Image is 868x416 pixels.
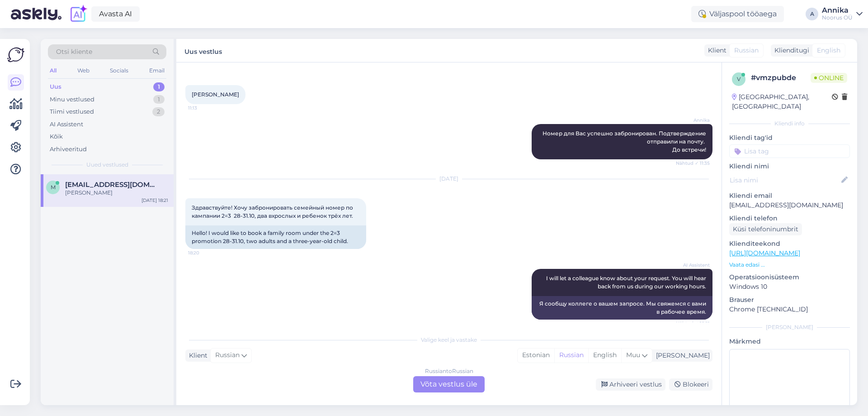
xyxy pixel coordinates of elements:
[734,46,759,55] span: Russian
[153,82,165,91] div: 1
[729,295,850,305] p: Brauser
[48,65,58,77] div: All
[518,349,554,362] div: Estonian
[822,7,853,14] div: Annika
[729,133,850,143] p: Kliendi tag'id
[669,378,712,391] div: Blokeeri
[729,273,850,282] p: Operatsioonisüsteem
[729,337,850,346] p: Märkmed
[676,320,710,327] span: Nähtud ✓ 18:21
[50,120,83,129] div: AI Assistent
[729,239,850,249] p: Klienditeekond
[185,175,712,183] div: [DATE]
[729,305,850,314] p: Chrome [TECHNICAL_ID]
[771,46,809,55] div: Klienditugi
[729,191,850,201] p: Kliendi email
[56,47,92,57] span: Otsi kliente
[729,214,850,223] p: Kliendi telefon
[588,349,621,362] div: English
[822,7,863,21] a: AnnikaNoorus OÜ
[676,160,710,167] span: Nähtud ✓ 11:35
[729,323,850,331] div: [PERSON_NAME]
[691,6,784,22] div: Väljaspool tööaega
[676,117,710,124] span: Annika
[152,107,165,116] div: 2
[91,6,140,22] a: Avasta AI
[153,95,165,104] div: 1
[215,350,240,360] span: Russian
[75,65,91,77] div: Web
[50,95,94,104] div: Minu vestlused
[147,65,166,77] div: Email
[732,92,832,111] div: [GEOGRAPHIC_DATA], [GEOGRAPHIC_DATA]
[69,5,88,24] img: explore-ai
[729,162,850,171] p: Kliendi nimi
[730,175,840,185] input: Lisa nimi
[729,261,850,269] p: Vaata edasi ...
[737,76,741,82] span: v
[729,223,802,235] div: Küsi telefoninumbrit
[817,46,840,55] span: English
[192,91,239,98] span: [PERSON_NAME]
[192,204,354,219] span: Здравствуйте! Хочу забронировать семейный номер по кампании 2=3 28-31.10, два вхрослых и ребенок ...
[546,275,708,290] span: I will let a colleague know about your request. You will hear back from us during our working hours.
[729,282,850,292] p: Windows 10
[413,376,485,392] div: Võta vestlus üle
[542,130,708,153] span: Номер для Вас успешно забронирован. Подтверждение отправили на почту. До встречи!
[554,349,588,362] div: Russian
[50,107,94,116] div: Tiimi vestlused
[185,351,208,360] div: Klient
[676,262,710,268] span: AI Assistent
[626,351,640,359] span: Muu
[185,336,712,344] div: Valige keel ja vastake
[729,201,850,210] p: [EMAIL_ADDRESS][DOMAIN_NAME]
[729,120,850,128] div: Kliendi info
[50,82,61,91] div: Uus
[86,161,128,169] span: Uued vestlused
[108,65,130,77] div: Socials
[184,44,222,57] label: Uus vestlus
[65,189,168,197] div: [PERSON_NAME]
[704,46,726,55] div: Klient
[425,367,473,375] div: Russian to Russian
[65,181,159,189] span: mcman42@gmail.com
[729,144,850,158] input: Lisa tag
[50,145,87,154] div: Arhiveeritud
[185,225,366,249] div: Hello! I would like to book a family room under the 2=3 promotion 28-31.10, two adults and a thre...
[822,14,853,21] div: Noorus OÜ
[188,105,222,111] span: 11:13
[811,73,847,83] span: Online
[652,351,710,360] div: [PERSON_NAME]
[751,72,811,83] div: # vmzpubde
[729,249,800,257] a: [URL][DOMAIN_NAME]
[596,378,665,391] div: Arhiveeri vestlus
[806,8,818,20] div: A
[51,184,56,191] span: m
[142,197,168,204] div: [DATE] 18:21
[188,249,222,256] span: 18:20
[50,132,63,141] div: Kõik
[532,296,712,320] div: Я сообщу коллеге о вашем запросе. Мы свяжемся с вами в рабочее время.
[7,46,24,63] img: Askly Logo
